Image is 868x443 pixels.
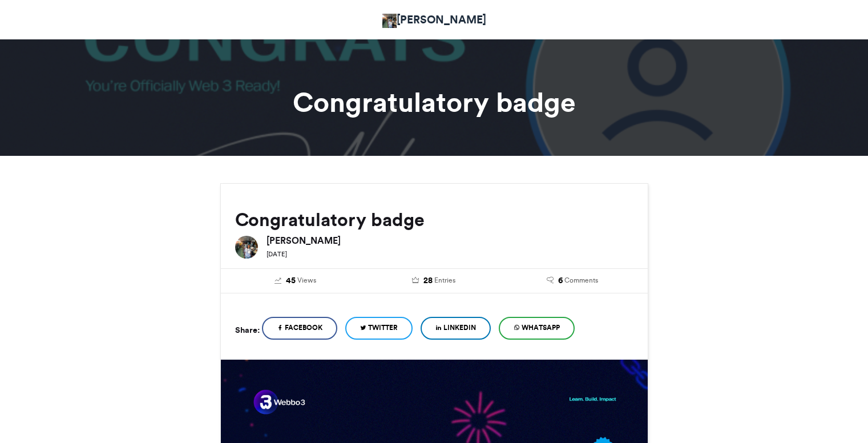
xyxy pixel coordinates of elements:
[512,275,633,287] a: 6 Comments
[382,14,397,28] img: Anuoluwapo Omolafe
[421,317,491,340] a: LinkedIn
[368,323,398,333] span: Twitter
[235,323,260,337] h5: Share:
[423,275,433,287] span: 28
[235,236,258,259] img: Anuoluwapo Omolafe
[262,317,337,340] a: Facebook
[558,275,563,287] span: 6
[285,323,322,333] span: Facebook
[373,275,495,287] a: 28 Entries
[564,275,598,285] span: Comments
[443,323,476,333] span: LinkedIn
[499,317,575,340] a: WhatsApp
[286,275,296,287] span: 45
[522,323,560,333] span: WhatsApp
[235,210,633,230] h2: Congratulatory badge
[118,88,751,116] h1: Congratulatory badge
[434,275,455,285] span: Entries
[267,250,287,258] small: [DATE]
[345,317,413,340] a: Twitter
[267,236,633,245] h6: [PERSON_NAME]
[297,275,316,285] span: Views
[382,11,486,28] a: [PERSON_NAME]
[235,275,357,287] a: 45 Views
